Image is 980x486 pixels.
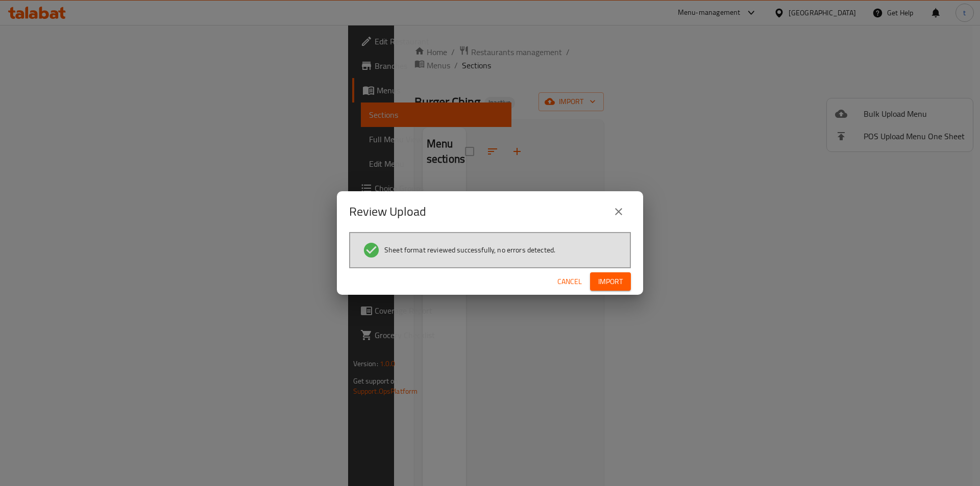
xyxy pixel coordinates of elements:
[606,199,631,224] button: close
[557,275,582,288] span: Cancel
[590,272,631,291] button: Import
[598,275,623,288] span: Import
[384,245,555,255] span: Sheet format reviewed successfully, no errors detected.
[349,203,426,220] h2: Review Upload
[553,272,586,291] button: Cancel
